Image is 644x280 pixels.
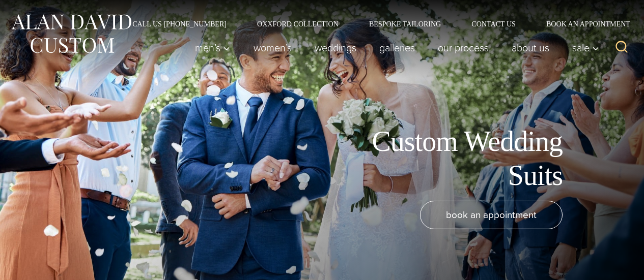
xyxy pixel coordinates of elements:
[194,43,230,53] span: Men’s
[531,20,634,27] a: Book an Appointment
[609,36,634,60] button: View Search Form
[456,20,531,27] a: Contact Us
[303,38,368,58] a: weddings
[183,38,605,58] nav: Primary Navigation
[368,38,426,58] a: Galleries
[446,207,537,222] span: book an appointment
[242,38,303,58] a: Women’s
[420,201,563,229] a: book an appointment
[500,38,561,58] a: About Us
[354,20,456,27] a: Bespoke Tailoring
[426,38,500,58] a: Our Process
[117,20,242,27] a: Call Us [PHONE_NUMBER]
[10,11,132,56] img: Alan David Custom
[333,125,563,193] h1: Custom Wedding Suits
[242,20,354,27] a: Oxxford Collection
[572,43,599,53] span: Sale
[117,20,634,27] nav: Secondary Navigation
